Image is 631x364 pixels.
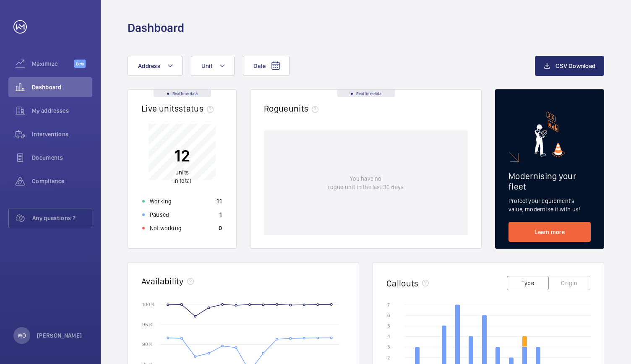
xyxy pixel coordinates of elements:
[387,312,390,318] text: 6
[387,355,390,361] text: 2
[32,130,92,138] span: Interventions
[387,302,390,308] text: 7
[32,177,92,185] span: Compliance
[32,214,92,222] span: Any questions ?
[191,56,235,76] button: Unit
[535,56,604,76] button: CSV Download
[548,276,590,290] button: Origin
[387,333,390,339] text: 4
[219,224,222,232] p: 0
[18,331,26,340] p: WO
[387,344,390,350] text: 3
[253,62,266,69] span: Date
[128,20,184,36] h1: Dashboard
[32,83,92,91] span: Dashboard
[386,278,419,289] h2: Callouts
[142,341,153,347] text: 90 %
[219,211,222,219] p: 1
[32,60,74,68] span: Maximize
[142,301,155,307] text: 100 %
[337,90,395,97] div: Real time data
[150,197,172,205] p: Working
[508,197,591,213] p: Protect your equipment's value, modernise it with us!
[141,103,217,114] h2: Live units
[37,331,82,340] p: [PERSON_NAME]
[555,62,595,69] span: CSV Download
[173,145,191,166] p: 12
[138,62,160,69] span: Address
[289,103,322,114] span: units
[387,323,390,329] text: 5
[128,56,183,76] button: Address
[150,224,182,232] p: Not working
[173,168,191,185] p: in total
[201,62,212,69] span: Unit
[264,103,322,114] h2: Rogue
[508,171,591,192] h2: Modernising your fleet
[328,174,404,191] p: You have no rogue unit in the last 30 days
[535,112,565,157] img: marketing-card.svg
[216,197,222,205] p: 11
[243,56,289,76] button: Date
[32,107,92,115] span: My addresses
[74,60,86,68] span: Beta
[175,169,189,176] span: units
[154,90,211,97] div: Real time data
[179,103,217,114] span: status
[141,276,184,286] h2: Availability
[507,276,549,290] button: Type
[32,153,92,162] span: Documents
[142,321,153,327] text: 95 %
[508,222,591,242] a: Learn more
[150,211,169,219] p: Paused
